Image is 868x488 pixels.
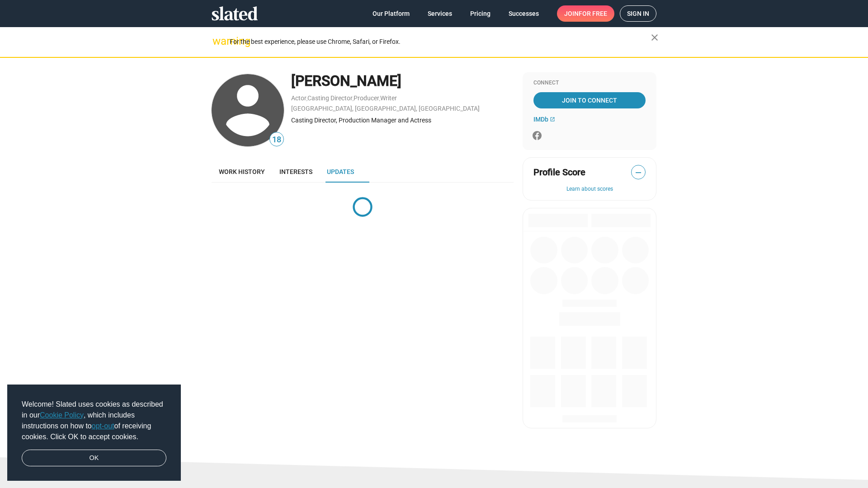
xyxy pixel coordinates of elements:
div: [PERSON_NAME] [291,71,514,91]
span: for free [579,5,607,22]
span: Profile Score [533,166,585,178]
a: Work history [212,161,272,183]
span: — [632,167,645,178]
span: Sign in [627,6,649,21]
span: Services [428,5,452,22]
span: Successes [509,5,539,22]
a: Join To Connect [533,92,646,108]
span: Pricing [470,5,491,22]
div: cookieconsent [7,385,181,481]
div: For the best experience, please use Chrome, Safari, or Firefox. [230,36,651,48]
span: Welcome! Slated uses cookies as described in our , which includes instructions on how to of recei... [22,399,166,442]
a: Pricing [463,5,498,22]
a: Interests [272,161,320,183]
span: Updates [327,168,354,175]
button: Learn about scores [533,186,646,193]
a: Producer [354,94,379,102]
span: , [307,96,307,101]
a: Our Platform [365,5,417,22]
a: dismiss cookie message [22,450,166,467]
a: Updates [320,161,361,183]
a: Writer [380,94,397,102]
a: Joinfor free [557,5,614,22]
div: Connect [533,80,646,87]
a: Actor [291,94,307,102]
span: IMDb [533,116,548,123]
span: Join To Connect [535,92,644,108]
span: Work history [219,168,265,175]
span: , [353,96,354,101]
span: , [379,96,380,101]
span: Interests [279,168,312,175]
a: Casting Director [307,94,353,102]
mat-icon: close [649,32,660,43]
div: Casting Director, Production Manager and Actress [291,116,514,125]
a: [GEOGRAPHIC_DATA], [GEOGRAPHIC_DATA], [GEOGRAPHIC_DATA] [291,105,480,112]
a: opt-out [92,422,114,430]
a: Successes [501,5,546,22]
a: Cookie Policy [40,411,84,419]
a: IMDb [533,116,555,123]
a: Sign in [620,5,656,22]
span: 18 [270,134,283,146]
mat-icon: open_in_new [550,117,555,122]
span: Join [564,5,607,22]
span: Our Platform [373,5,410,22]
mat-icon: warning [212,36,223,47]
a: Services [420,5,459,22]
